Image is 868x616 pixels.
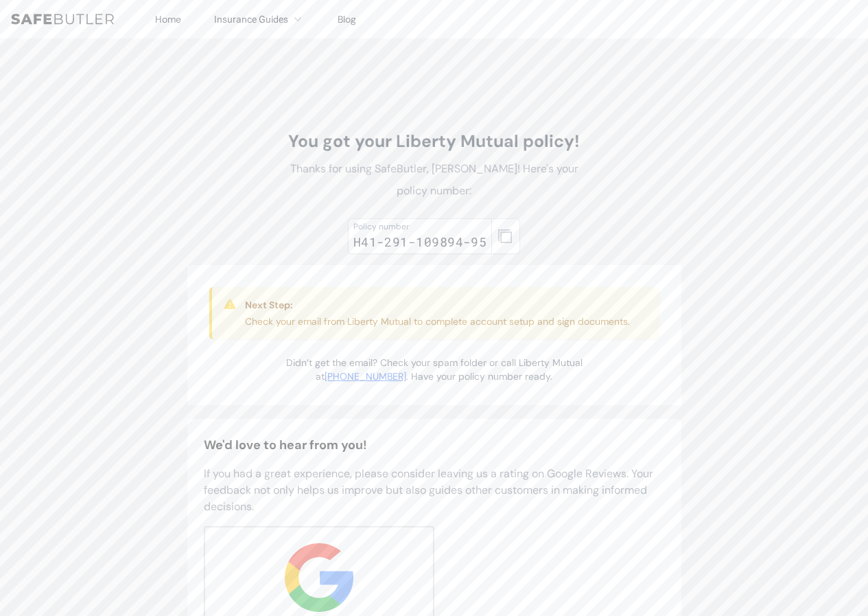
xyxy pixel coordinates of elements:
[214,11,305,27] button: Insurance Guides
[281,356,588,383] p: Didn’t get the email? Check your spam folder or call Liberty Mutual at . Have your policy number ...
[281,158,588,202] p: Thanks for using SafeButler, [PERSON_NAME]! Here's your policy number:
[245,298,630,312] h3: Next Step:
[204,466,665,515] p: If you had a great experience, please consider leaving us a rating on Google Reviews. Your feedba...
[338,13,356,25] a: Blog
[353,232,487,251] div: H41-291-109894-95
[11,14,114,25] img: SafeButler Text Logo
[155,13,181,25] a: Home
[245,315,630,328] p: Check your email from Liberty Mutual to complete account setup and sign documents.
[281,130,588,152] h1: You got your Liberty Mutual policy!
[285,543,353,612] img: google.svg
[204,435,665,455] h2: We'd love to hear from you!
[353,221,487,232] div: Policy number
[325,370,406,383] a: [PHONE_NUMBER]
